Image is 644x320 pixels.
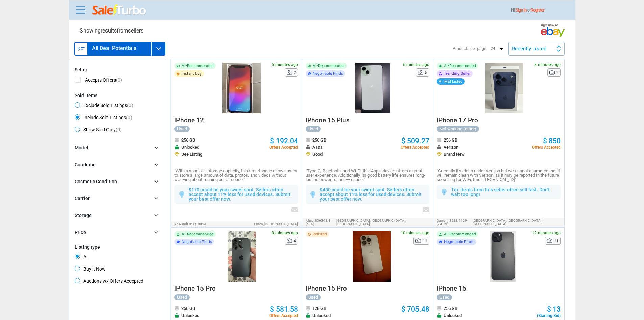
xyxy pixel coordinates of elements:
[313,232,327,236] span: Relisted
[531,8,544,13] a: Register
[306,118,350,123] a: iPhone 15 Plus
[92,4,147,17] img: saleturbo.com - Online Deals and Discount Coupons
[401,145,429,149] span: Offers Accepted
[117,27,143,34] span: from sellers
[181,313,199,318] span: Unlocked
[312,152,323,156] span: Good
[174,116,204,124] span: iPhone 12
[312,313,331,318] span: Unlocked
[306,219,331,226] span: 3 (50%)
[269,314,298,318] span: Offers Accepted
[153,178,160,185] i: chevron_right
[401,305,429,313] span: $ 705.48
[401,231,429,235] span: 10 minutes ago
[401,137,429,145] span: $ 509.27
[543,137,561,145] span: $ 850
[192,222,206,226] span: 1 (100%)
[174,126,190,132] div: Used
[312,306,326,311] span: 128 GB
[270,306,298,313] a: $ 581.58
[313,72,343,76] span: Negotiable Finds
[543,137,561,145] a: $ 850
[437,294,452,300] div: Used
[437,219,458,222] span: carson_2523:
[116,127,122,132] span: (0)
[312,138,326,142] span: 256 GB
[270,305,298,313] span: $ 581.58
[75,278,143,286] span: Auctions w/ Offers Accepted
[453,47,487,51] div: Products per page:
[437,169,560,182] p: "Currently it’s clean under Verizon but we cannot guarantee that it will remain clean with Verizo...
[75,161,96,169] div: Condition
[511,8,516,13] span: Hi!
[306,169,429,182] p: "Type-C, Bluetooth, and Wi-Fi, this Apple device offers a great user experience. Additionally, it...
[174,118,204,123] a: iPhone 12
[312,145,323,149] span: AT&T
[306,284,347,292] span: iPhone 15 Pro
[437,126,479,132] div: Not working (other)
[270,137,298,145] a: $ 192.04
[444,306,457,311] span: 256 GB
[182,232,214,236] span: AI-Recommended
[444,138,457,142] span: 256 GB
[182,64,214,68] span: AI-Recommended
[291,207,298,212] img: envelop icon
[473,219,560,226] span: [GEOGRAPHIC_DATA], [GEOGRAPHIC_DATA],[GEOGRAPHIC_DATA]
[174,169,298,182] p: "With a spacious storage capacity, this smartphone allows users to store a large amount of data, ...
[437,284,466,292] span: iPhone 15
[116,77,122,83] span: (0)
[423,239,427,243] span: 11
[554,239,559,243] span: 11
[153,212,160,219] i: chevron_right
[532,314,561,318] span: (Starting Bid)
[401,306,429,313] a: $ 705.48
[75,229,86,236] div: Price
[294,71,296,75] span: 2
[547,306,561,313] a: $ 13
[401,137,429,145] a: $ 509.27
[306,294,321,300] div: Used
[444,145,458,149] span: Verizon
[189,187,295,201] p: $170 could be your sweet spot. Sellers often accept about 11% less for Used devices. Submit your ...
[532,231,561,235] span: 12 minutes ago
[444,152,465,156] span: Brand New
[306,219,328,222] span: ahsa_836393:
[527,8,544,13] span: or
[444,64,476,68] span: AI-Recommended
[182,240,212,244] span: Negotiable Finds
[174,284,216,292] span: iPhone 15 Pro
[534,63,561,67] span: 8 minutes ago
[437,286,466,292] a: iPhone 15
[512,46,546,51] div: Recently Listed
[437,219,467,226] span: 1129 (99.7%)
[181,145,199,149] span: Unlocked
[294,239,296,243] span: 4
[181,152,202,156] span: See Listing
[174,286,216,292] a: iPhone 15 Pro
[75,93,160,98] div: Sold Items
[153,144,160,151] i: chevron_right
[272,63,298,67] span: 5 minutes ago
[174,294,190,300] div: Used
[306,116,350,124] span: iPhone 15 Plus
[254,222,298,226] span: Frisco, [GEOGRAPHIC_DATA]
[306,286,347,292] a: iPhone 15 Pro
[423,207,429,212] img: envelop icon
[532,145,561,149] span: Offers Accepted
[336,219,429,226] span: [GEOGRAPHIC_DATA], [GEOGRAPHIC_DATA],[GEOGRAPHIC_DATA]
[272,231,298,235] span: 8 minutes ago
[75,266,106,274] span: Buy it Now
[547,305,561,313] span: $ 13
[425,71,427,75] span: 5
[320,187,426,201] p: $450 could be your sweet spot. Sellers often accept about 11% less for Used devices. Submit your ...
[75,114,132,123] span: Include Sold Listings
[444,240,474,244] span: Negotiable Finds
[92,46,136,51] h3: All Deal Potentials
[182,72,202,76] span: Instant buy
[437,118,478,123] a: iPhone 17 Pro
[153,161,160,168] i: chevron_right
[75,178,117,186] div: Cosmetic Condition
[270,137,298,145] span: $ 192.04
[437,116,478,124] span: iPhone 17 Pro
[80,28,143,34] div: Showing results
